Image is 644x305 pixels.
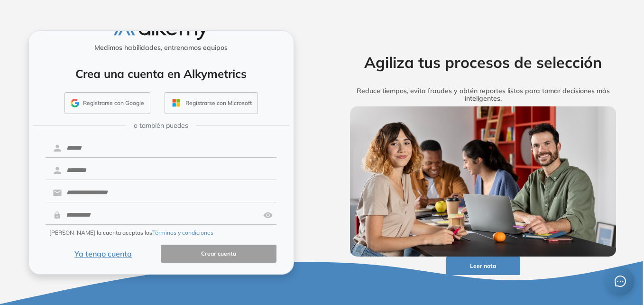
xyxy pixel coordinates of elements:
[46,245,161,263] button: Ya tengo cuenta
[161,245,276,263] button: Crear cuenta
[33,44,290,52] h5: Medimos habilidades, entrenamos equipos
[171,97,182,108] img: OUTLOOK_ICON
[446,257,520,275] button: Leer nota
[350,106,616,257] img: img-more-info
[165,92,258,114] button: Registrarse con Microsoft
[152,229,213,237] button: Términos y condiciones
[71,99,79,107] img: GMAIL_ICON
[614,275,626,287] span: message
[263,206,273,224] img: asd
[49,229,213,237] span: [PERSON_NAME] la cuenta aceptas los
[41,67,281,81] h4: Crea una cuenta en Alkymetrics
[64,92,150,114] button: Registrarse con Google
[335,87,631,103] h5: Reduce tiempos, evita fraudes y obtén reportes listos para tomar decisiones más inteligentes.
[134,121,188,131] span: o también puedes
[335,53,631,71] h2: Agiliza tus procesos de selección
